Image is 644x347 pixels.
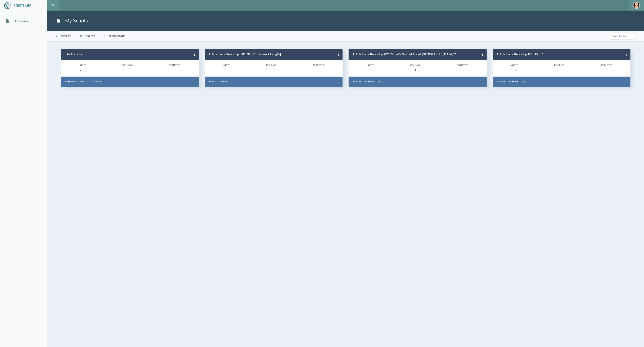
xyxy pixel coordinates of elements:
div: Notes [510,64,518,67]
div: Scripts [61,35,71,38]
div: Reviews [266,64,277,67]
div: Pilot [221,81,227,83]
div: 13 [80,35,82,38]
div: Reviews [410,64,421,67]
div: 300 [510,68,518,72]
div: Requests [169,64,181,67]
div: 0 [223,68,230,72]
div: 0 [601,68,612,72]
div: Comedy [365,81,374,83]
div: Recommends [109,35,126,38]
div: Notes [367,64,374,67]
div: Pilot [523,81,529,83]
div: Feature [93,81,102,83]
div: 3 [169,68,181,72]
div: 0 [313,68,324,72]
a: The Dictator [65,52,82,56]
div: Comedy [509,81,518,83]
a: L.A. Is For Killers - Ep. 101 "Pilot" [Network Length] [209,52,281,56]
div: 5 [554,68,565,72]
div: Reviews [122,64,133,67]
div: 0 [266,68,277,72]
div: 3 [122,68,133,72]
div: 1 [104,35,106,38]
div: Drafts [85,35,95,38]
div: Reviews [554,64,565,67]
div: Romance [65,81,75,83]
div: Notes [79,64,86,67]
div: 36 [367,68,374,72]
div: 1 [410,68,421,72]
div: 0 [457,68,469,72]
div: Notes [223,64,230,67]
div: 286 [79,68,86,72]
div: Comedy [80,81,89,83]
div: My Scripts [15,20,28,23]
img: user_1648936165-crop.jpg [633,2,640,9]
div: 4 [56,35,58,38]
div: Pilot [378,81,385,83]
div: Requests [457,64,469,67]
a: L.A. Is For Killers - Ep 102 "What's So Bad About [GEOGRAPHIC_DATA]?" [353,52,456,56]
div: Action [353,81,361,83]
div: Requests [601,64,612,67]
div: Requests [313,64,324,67]
div: Drama [209,81,217,83]
a: L.A. Is For Killers - Ep 101 "Pilot" [497,52,543,56]
div: Action [497,81,505,83]
h1: My Scripts [56,17,88,24]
